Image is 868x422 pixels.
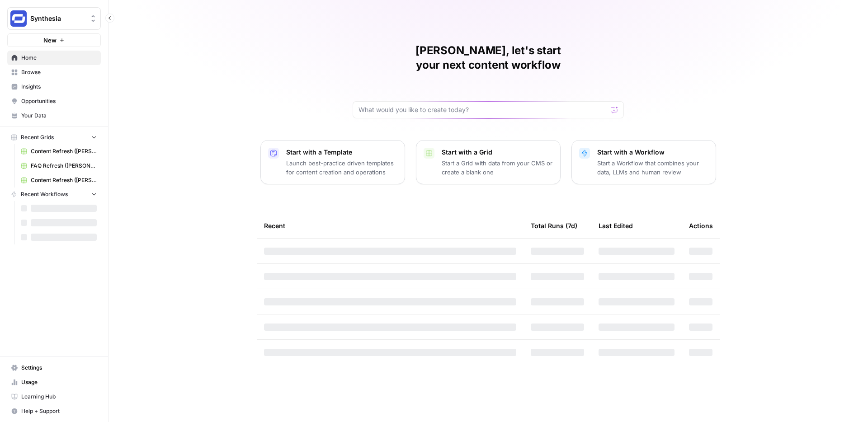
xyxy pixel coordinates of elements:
a: Browse [7,65,101,80]
span: Content Refresh ([PERSON_NAME]'s edit) [31,176,97,184]
span: Browse [21,68,97,76]
a: Home [7,51,101,65]
button: New [7,33,101,47]
a: Opportunities [7,94,101,108]
span: Opportunities [21,97,97,105]
span: Usage [21,378,97,386]
img: Synthesia Logo [10,10,27,27]
a: Settings [7,361,101,375]
p: Start with a Workflow [597,148,708,157]
span: New [43,36,57,45]
button: Workspace: Synthesia [7,7,101,30]
button: Start with a WorkflowStart a Workflow that combines your data, LLMs and human review [571,140,716,184]
span: Settings [21,364,97,372]
span: Synthesia [30,14,85,23]
div: Total Runs (7d) [531,213,577,238]
span: Recent Workflows [21,190,68,198]
a: Your Data [7,108,101,123]
button: Recent Workflows [7,188,101,201]
button: Recent Grids [7,131,101,144]
a: Content Refresh ([PERSON_NAME]'s edit) [17,173,101,188]
span: Recent Grids [21,133,54,141]
div: Recent [264,213,516,238]
button: Start with a GridStart a Grid with data from your CMS or create a blank one [416,140,561,184]
button: Start with a TemplateLaunch best-practice driven templates for content creation and operations [260,140,405,184]
span: Insights [21,83,97,91]
button: Help + Support [7,404,101,418]
span: Content Refresh ([PERSON_NAME]) [31,147,97,155]
span: Home [21,54,97,62]
a: Insights [7,80,101,94]
p: Start with a Template [286,148,397,157]
a: Content Refresh ([PERSON_NAME]) [17,144,101,159]
a: Usage [7,375,101,389]
span: Your Data [21,112,97,120]
h1: [PERSON_NAME], let's start your next content workflow [353,43,624,72]
p: Start a Workflow that combines your data, LLMs and human review [597,159,708,177]
a: FAQ Refresh ([PERSON_NAME]) [17,159,101,173]
span: Help + Support [21,407,97,415]
p: Launch best-practice driven templates for content creation and operations [286,159,397,177]
span: FAQ Refresh ([PERSON_NAME]) [31,162,97,170]
div: Last Edited [599,213,633,238]
a: Learning Hub [7,389,101,404]
p: Start with a Grid [442,148,553,157]
input: What would you like to create today? [359,105,607,114]
span: Learning Hub [21,393,97,401]
div: Actions [689,213,713,238]
p: Start a Grid with data from your CMS or create a blank one [442,159,553,177]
